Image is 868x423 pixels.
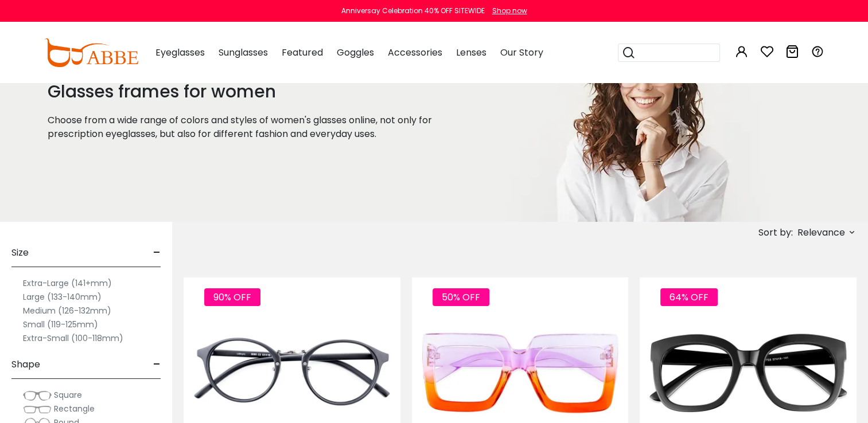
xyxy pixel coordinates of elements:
[23,390,52,401] img: Square.png
[48,81,465,102] h1: Glasses frames for women
[204,288,260,306] span: 90% OFF
[337,46,374,59] span: Goggles
[54,403,95,414] span: Rectangle
[500,46,543,59] span: Our Story
[388,46,442,59] span: Accessories
[44,38,138,67] img: abbeglasses.com
[153,239,161,267] span: -
[341,6,485,16] div: Anniversay Celebration 40% OFF SITEWIDE
[456,46,486,59] span: Lenses
[54,389,82,401] span: Square
[153,351,161,378] span: -
[23,276,112,290] label: Extra-Large (141+mm)
[11,351,40,378] span: Shape
[486,6,527,15] a: Shop now
[493,21,785,222] img: glasses frames for women
[11,239,29,267] span: Size
[219,46,268,59] span: Sunglasses
[492,6,527,16] div: Shop now
[797,222,845,243] span: Relevance
[23,318,98,331] label: Small (119-125mm)
[282,46,323,59] span: Featured
[155,46,205,59] span: Eyeglasses
[23,304,111,318] label: Medium (126-132mm)
[758,226,793,239] span: Sort by:
[23,404,52,415] img: Rectangle.png
[23,331,123,345] label: Extra-Small (100-118mm)
[48,113,465,141] p: Choose from a wide range of colors and styles of women's glasses online, not only for prescriptio...
[23,290,102,304] label: Large (133-140mm)
[660,288,718,306] span: 64% OFF
[433,288,489,306] span: 50% OFF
